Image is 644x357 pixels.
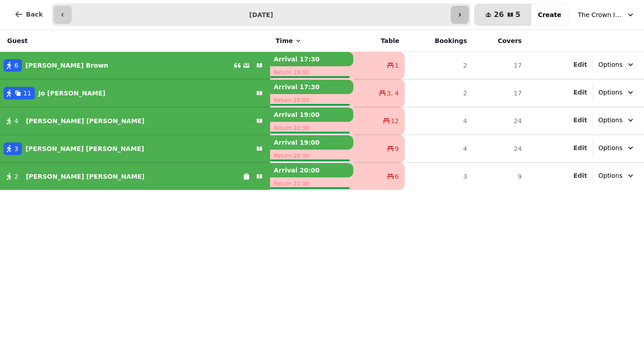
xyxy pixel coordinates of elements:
td: 9 [472,163,527,190]
span: Edit [573,61,587,68]
button: 265 [475,4,531,26]
p: Return 21:30 [270,177,353,190]
span: Back [26,11,43,17]
button: Edit [573,171,587,180]
p: Jo [PERSON_NAME] [38,89,106,98]
p: Return 19:00 [270,66,353,79]
p: Return 20:30 [270,150,353,162]
p: Arrival 20:00 [270,163,353,177]
td: 24 [472,135,527,163]
td: 2 [405,52,473,80]
span: Time [275,36,292,45]
td: 17 [472,52,527,80]
span: 6 [395,172,399,181]
span: Edit [573,145,587,151]
button: Edit [573,116,587,125]
span: 9 [395,144,399,153]
span: Options [598,116,623,125]
button: Options [593,168,640,184]
span: 11 [23,89,31,98]
span: Options [598,60,623,69]
p: [PERSON_NAME] [PERSON_NAME] [26,116,144,125]
p: [PERSON_NAME] [PERSON_NAME] [26,172,144,181]
span: Edit [573,117,587,123]
span: 6 [14,61,18,70]
span: 26 [494,11,504,18]
button: Edit [573,143,587,152]
p: [PERSON_NAME] Brown [25,61,108,70]
span: Edit [573,89,587,95]
p: Arrival 17:30 [270,80,353,94]
button: Time [275,36,301,45]
button: The Crown Inn [572,7,640,23]
span: Options [598,171,623,180]
button: Back [7,4,50,25]
button: Options [593,56,640,73]
th: Table [353,30,404,52]
button: Options [593,112,640,128]
span: 12 [391,116,399,125]
p: Return 20:30 [270,122,353,134]
button: Edit [573,60,587,69]
td: 3 [405,163,473,190]
p: Return 19:00 [270,94,353,107]
td: 24 [472,107,527,135]
button: Edit [573,88,587,97]
span: The Crown Inn [578,10,623,19]
span: Options [598,143,623,152]
th: Bookings [405,30,473,52]
span: Create [538,12,561,18]
button: Options [593,140,640,156]
p: [PERSON_NAME] [PERSON_NAME] [25,144,144,153]
span: 1 [395,61,399,70]
p: Arrival 19:00 [270,135,353,150]
p: Arrival 17:30 [270,52,353,66]
td: 17 [472,79,527,107]
span: 4 [14,116,18,125]
td: 4 [405,135,473,163]
span: 2 [14,172,18,181]
span: 3 [14,144,18,153]
button: Options [593,84,640,100]
button: Create [531,4,568,26]
span: Edit [573,172,587,179]
th: Covers [472,30,527,52]
td: 2 [405,79,473,107]
td: 4 [405,107,473,135]
span: 3, 4 [387,89,399,98]
p: Arrival 19:00 [270,108,353,122]
span: Options [598,88,623,97]
span: 5 [516,11,521,18]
